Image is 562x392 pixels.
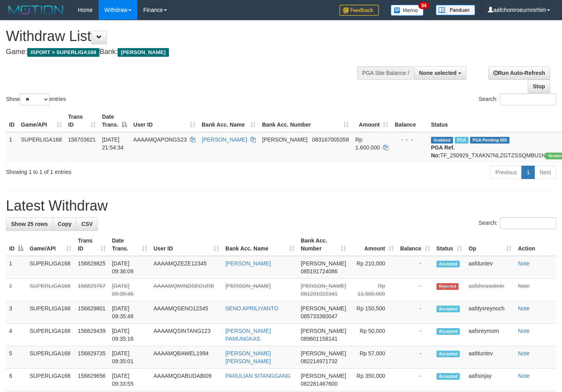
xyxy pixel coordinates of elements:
a: [PERSON_NAME] [202,136,247,143]
th: Action [515,233,556,256]
a: PARULIAN SITANGGANG [225,373,290,379]
td: 156829801 [75,301,109,324]
td: AAAAMQDABUDABI09 [150,369,222,391]
th: Balance [392,110,428,132]
td: [DATE] 09:35:16 [109,324,150,346]
th: ID [6,110,18,132]
span: 156703621 [68,136,96,143]
th: Game/API: activate to sort column ascending [26,233,75,256]
td: 1 [6,132,18,162]
span: CSV [81,221,93,227]
th: User ID: activate to sort column ascending [130,110,199,132]
span: Copy 082281467600 to clipboard [301,381,337,387]
span: Copy 083167005358 to clipboard [312,136,349,143]
th: Op: activate to sort column ascending [465,233,515,256]
span: Marked by aafchhiseyha [455,137,468,144]
td: aafduntev [465,346,515,369]
td: [DATE] 09:36:09 [109,256,150,279]
a: Run Auto-Refresh [488,66,550,80]
td: Rp 210,000 [349,256,397,279]
span: Copy 085191724086 to clipboard [301,268,337,274]
td: Rp 150,500 [349,301,397,324]
td: SUPERLIGA168 [26,369,75,391]
span: [PERSON_NAME] [301,305,346,312]
th: User ID: activate to sort column ascending [150,233,222,256]
label: Search: [479,217,556,229]
select: Showentries [20,93,49,105]
a: Note [518,283,530,289]
td: Rp 11,500,000 [349,279,397,301]
a: Note [518,373,530,379]
span: [DATE] 21:54:34 [102,136,124,151]
td: [DATE] 09:35:01 [109,346,150,369]
th: Bank Acc. Name: activate to sort column ascending [222,233,298,256]
span: Rp 1.600.000 [355,136,380,151]
a: 1 [521,166,535,179]
th: Amount: activate to sort column ascending [352,110,392,132]
a: Copy [52,217,77,231]
span: [PERSON_NAME] [262,136,307,143]
a: [PERSON_NAME] [PERSON_NAME] [225,350,271,364]
a: Note [518,305,530,312]
td: SUPERLIGA168 [18,132,65,162]
td: 156829767 [75,279,109,301]
td: 5 [6,346,26,369]
span: Accepted [436,328,460,335]
span: Accepted [436,351,460,357]
span: Accepted [436,306,460,312]
td: SUPERLIGA168 [26,256,75,279]
td: [DATE] 09:33:55 [109,369,150,391]
td: SUPERLIGA168 [26,324,75,346]
span: Accepted [436,261,460,267]
td: 156829825 [75,256,109,279]
td: Rp 350,000 [349,369,397,391]
th: Date Trans.: activate to sort column ascending [109,233,150,256]
img: Feedback.jpg [339,5,379,16]
td: AAAAMQSENO12345 [150,301,222,324]
input: Search: [500,93,556,105]
a: [PERSON_NAME] [225,283,271,289]
img: MOTION_logo.png [6,4,66,16]
span: [PERSON_NAME] [301,328,346,334]
td: aafduntev [465,256,515,279]
td: 156829656 [75,369,109,391]
td: [DATE] 09:35:46 [109,301,150,324]
span: Rejected [436,283,459,290]
th: Bank Acc. Number: activate to sort column ascending [259,110,352,132]
span: Show 25 rows [11,221,48,227]
b: PGA Ref. No: [431,144,455,159]
a: Next [534,166,556,179]
span: 34 [418,2,429,9]
span: [PERSON_NAME] [301,373,346,379]
span: PGA Pending [470,137,510,144]
td: 156829735 [75,346,109,369]
span: Copy 085733360047 to clipboard [301,313,337,319]
td: aafdysreynoch [465,301,515,324]
label: Show entries [6,93,66,105]
td: 1 [6,256,26,279]
th: Trans ID: activate to sort column ascending [65,110,99,132]
th: Bank Acc. Name: activate to sort column ascending [199,110,259,132]
th: Status: activate to sort column ascending [433,233,466,256]
td: 156829439 [75,324,109,346]
span: [PERSON_NAME] [301,350,346,357]
h4: Game: Bank: [6,48,367,56]
td: AAAAMQZEZE12345 [150,256,222,279]
th: Balance: activate to sort column ascending [397,233,433,256]
td: - [397,301,433,324]
td: - [397,279,433,301]
div: PGA Site Balance / [357,66,414,80]
a: Note [518,260,530,267]
a: Previous [490,166,522,179]
a: [PERSON_NAME] [225,260,271,267]
span: None selected [419,70,457,76]
input: Search: [500,217,556,229]
td: aafisinjay [465,369,515,391]
a: SENO APRILIYANTO [225,305,278,312]
span: Grabbed [431,137,453,144]
td: SUPERLIGA168 [26,346,75,369]
a: Show 25 rows [6,217,53,231]
td: - [397,256,433,279]
h1: Withdraw List [6,28,367,44]
td: SUPERLIGA168 [26,301,75,324]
